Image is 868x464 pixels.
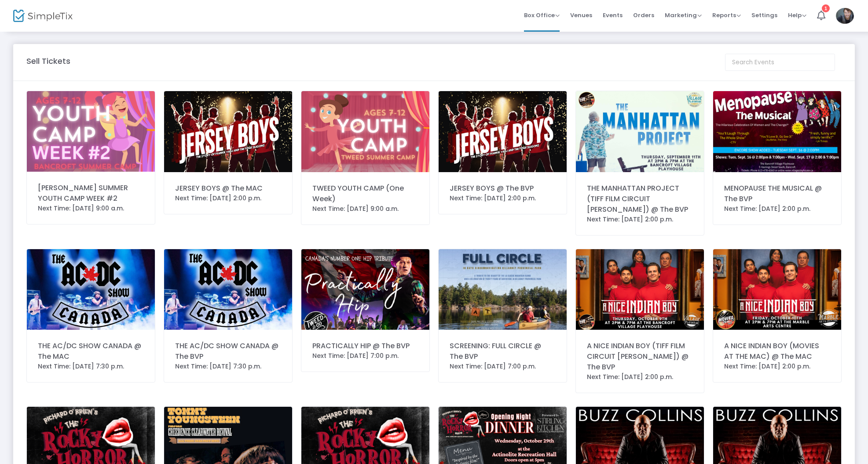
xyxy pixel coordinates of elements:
[751,4,777,26] span: Settings
[38,204,144,213] div: Next Time: [DATE] 9:00 a.m.
[665,11,702,19] span: Marketing
[164,91,292,172] img: 6387205535205001482025SeasonGraphics-2.png
[301,249,429,330] img: 6387686905167420432025SeasonGraphics.png
[724,204,830,214] div: Next Time: [DATE] 2:00 p.m.
[312,183,418,204] div: TWEED YOUTH CAMP (One Week)
[450,341,556,362] div: SCREENING: FULL CIRCLE @ The BVP
[788,11,806,19] span: Help
[576,91,704,172] img: 63890219559646215639.png
[724,362,830,371] div: Next Time: [DATE] 2:00 p.m.
[712,11,741,19] span: Reports
[175,183,281,194] div: JERSEY BOYS @ The MAC
[312,204,418,214] div: Next Time: [DATE] 9:00 a.m.
[587,341,693,372] div: A NICE INDIAN BOY (TIFF FILM CIRCUIT [PERSON_NAME]) @ The BVP
[450,183,556,194] div: JERSEY BOYS @ The BVP
[38,362,144,371] div: Next Time: [DATE] 7:30 p.m.
[725,54,835,71] input: Search Events
[587,183,693,215] div: THE MANHATTAN PROJECT (TIFF FILM CIRCUIT [PERSON_NAME]) @ The BVP
[175,194,281,203] div: Next Time: [DATE] 2:00 p.m.
[587,372,693,382] div: Next Time: [DATE] 2:00 p.m.
[724,341,830,362] div: A NICE INDIAN BOY (MOVIES AT THE MAC) @ The MAC
[587,215,693,224] div: Next Time: [DATE] 2:00 p.m.
[439,91,567,172] img: 6387205538855590882025SeasonGraphics-2.png
[822,4,830,12] div: 1
[713,91,841,172] img: 6388880834268232552025SeasonGraphics-2.png
[27,91,155,172] img: 63874996741085984952.png
[164,249,292,330] img: 638748031448562123Screenshot2025-02-10at11.51.37AM.png
[724,183,830,204] div: MENOPAUSE THE MUSICAL @ The BVP
[633,4,654,26] span: Orders
[38,183,144,204] div: [PERSON_NAME] SUMMER YOUTH CAMP WEEK #2
[312,341,418,351] div: PRACTICALLY HIP @ The BVP
[301,91,429,172] img: 63875005041076159614.png
[713,249,841,330] img: 63890259867495720143.png
[27,249,155,330] img: Screenshot2025-02-10at11.51.37AM.png
[175,341,281,362] div: THE AC/DC SHOW CANADA @ The BVP
[26,55,70,67] m-panel-title: Sell Tickets
[570,4,592,26] span: Venues
[524,11,560,19] span: Box Office
[312,351,418,361] div: Next Time: [DATE] 7:00 p.m.
[38,341,144,362] div: THE AC/DC SHOW CANADA @ The MAC
[450,362,556,371] div: Next Time: [DATE] 7:00 p.m.
[603,4,623,26] span: Events
[450,194,556,203] div: Next Time: [DATE] 2:00 p.m.
[576,249,704,330] img: 63890220110717911140.png
[439,249,567,330] img: EventPageHeader.jpg
[175,362,281,371] div: Next Time: [DATE] 7:30 p.m.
